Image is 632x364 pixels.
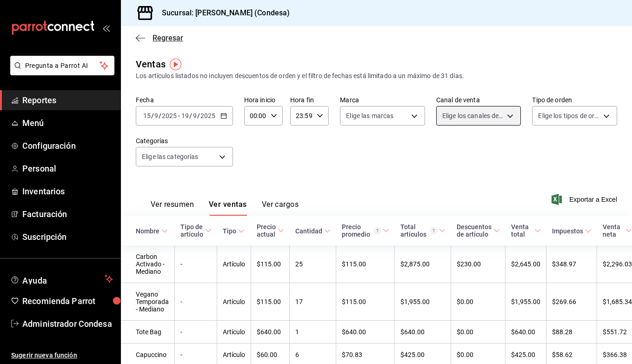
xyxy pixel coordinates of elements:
[342,223,381,238] div: Precio promedio
[151,112,154,119] span: /
[11,351,113,360] span: Sugerir nueva función
[290,245,336,283] td: 25
[251,321,290,344] td: $640.00
[290,283,336,321] td: 17
[200,112,216,119] input: ----
[395,321,451,344] td: $640.00
[151,200,194,216] button: Ver resumen
[22,117,113,129] span: Menú
[22,231,113,243] span: Suscripción
[197,112,200,119] span: /
[136,57,166,71] div: Ventas
[136,71,617,81] div: Los artículos listados no incluyen descuentos de orden y el filtro de fechas está limitado a un m...
[374,227,381,234] svg: Precio promedio = Total artículos / cantidad
[257,223,284,238] span: Precio actual
[151,200,299,216] div: navigation tabs
[336,321,395,344] td: $640.00
[22,273,101,285] span: Ayuda
[154,112,159,119] input: --
[436,97,521,103] label: Canal de venta
[143,112,151,119] input: --
[175,245,217,283] td: -
[223,227,236,235] div: Tipo
[10,56,114,75] button: Pregunta a Parrot AI
[22,295,113,307] span: Recomienda Parrot
[121,245,175,283] td: Carbon Activado - Mediano
[136,97,233,103] label: Fecha
[532,97,617,103] label: Tipo de orden
[538,111,600,120] span: Elige los tipos de orden
[193,112,197,119] input: --
[22,318,113,330] span: Administrador Condesa
[175,283,217,321] td: -
[342,223,389,238] span: Precio promedio
[442,111,504,120] span: Elige los canales de venta
[346,111,393,120] span: Elige las marcas
[22,94,113,106] span: Reportes
[217,321,251,344] td: Artículo
[136,33,183,42] button: Regresar
[7,67,114,77] a: Pregunta a Parrot AI
[180,223,212,238] span: Tipo de artículo
[395,283,451,321] td: $1,955.00
[154,7,290,19] h3: Sucursal: [PERSON_NAME] (Condesa)
[175,321,217,344] td: -
[209,200,247,216] button: Ver ventas
[451,245,506,283] td: $230.00
[546,321,597,344] td: $88.28
[251,283,290,321] td: $115.00
[136,138,233,144] label: Categorías
[340,97,425,103] label: Marca
[451,321,506,344] td: $0.00
[262,200,299,216] button: Ver cargos
[180,223,203,238] div: Tipo de artículo
[511,223,541,238] span: Venta total
[295,227,322,235] div: Cantidad
[102,24,110,32] button: open_drawer_menu
[181,112,189,119] input: --
[552,227,583,235] div: Impuestos
[251,245,290,283] td: $115.00
[244,97,283,103] label: Hora inicio
[22,162,113,175] span: Personal
[25,61,100,71] span: Pregunta a Parrot AI
[142,152,199,161] span: Elige las categorías
[161,112,177,119] input: ----
[546,245,597,283] td: $348.97
[295,227,331,235] span: Cantidad
[430,227,437,234] svg: El total artículos considera cambios de precios en los artículos así como costos adicionales por ...
[506,283,546,321] td: $1,955.00
[223,227,245,235] span: Tipo
[136,227,160,235] div: Nombre
[290,97,329,103] label: Hora fin
[506,245,546,283] td: $2,645.00
[506,321,546,344] td: $640.00
[22,185,113,198] span: Inventarios
[136,227,168,235] span: Nombre
[336,283,395,321] td: $115.00
[552,227,592,235] span: Impuestos
[178,112,180,119] span: -
[553,194,617,205] button: Exportar a Excel
[546,283,597,321] td: $269.66
[22,139,113,152] span: Configuración
[511,223,532,238] div: Venta total
[170,59,181,70] img: Tooltip marker
[189,112,192,119] span: /
[400,223,446,238] span: Total artículos
[395,245,451,283] td: $2,875.00
[290,321,336,344] td: 1
[603,223,624,238] div: Venta neta
[400,223,437,238] div: Total artículos
[257,223,276,238] div: Precio actual
[451,283,506,321] td: $0.00
[159,112,161,119] span: /
[217,245,251,283] td: Artículo
[217,283,251,321] td: Artículo
[121,321,175,344] td: Tote Bag
[336,245,395,283] td: $115.00
[153,33,183,42] span: Regresar
[121,283,175,321] td: Vegano Temporada - Mediano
